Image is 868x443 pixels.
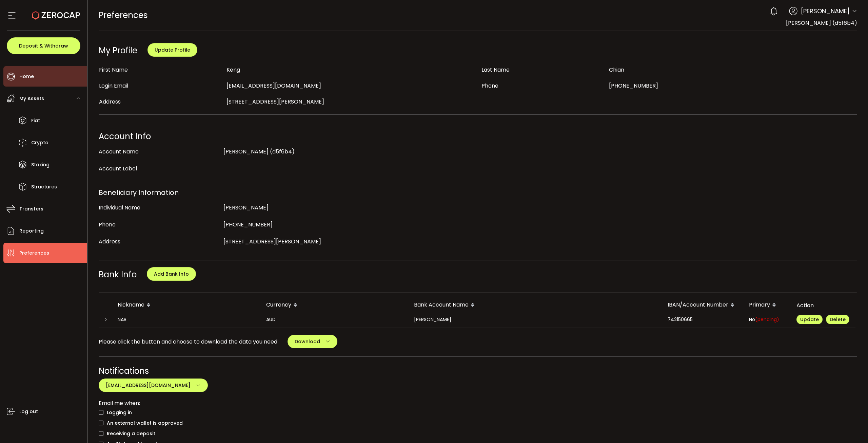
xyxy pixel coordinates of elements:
span: Update [800,316,819,323]
span: [PERSON_NAME] [223,204,269,211]
span: [PERSON_NAME] (d5f6b4) [786,19,857,27]
span: Log out [19,407,38,417]
span: Download [295,338,320,345]
button: Download [288,335,337,348]
div: Individual Name [99,201,220,215]
span: [PHONE_NUMBER] [223,221,273,228]
span: Please click the button and choose to download the data you need [99,337,277,346]
span: Last Name [481,66,510,74]
span: My Assets [19,94,44,104]
span: [PHONE_NUMBER] [609,82,658,90]
span: Home [19,72,34,81]
span: Transfers [19,204,43,214]
span: Login Email [99,82,128,90]
span: [EMAIL_ADDRESS][DOMAIN_NAME] [106,382,191,389]
div: NAB [112,316,261,324]
span: Structures [31,182,57,192]
span: Staking [31,160,50,170]
span: Crypto [31,138,48,148]
span: Update Profile [155,47,190,53]
span: [EMAIL_ADDRESS][DOMAIN_NAME] [226,82,321,90]
div: 742150665 [662,316,744,324]
span: Reporting [19,226,44,236]
span: [STREET_ADDRESS][PERSON_NAME] [223,238,321,245]
div: Address [99,235,220,248]
button: [EMAIL_ADDRESS][DOMAIN_NAME] [99,379,208,392]
div: Notifications [99,365,857,377]
div: AUD [261,316,409,324]
button: Update [796,315,823,324]
span: First Name [99,66,128,74]
span: Delete [830,316,846,323]
div: Nickname [112,299,261,311]
div: IBAN/Account Number [662,299,744,311]
div: No [744,316,791,324]
button: Delete [826,315,849,324]
span: Chian [609,66,624,74]
span: (pending) [755,316,779,323]
iframe: Chat Widget [789,370,868,443]
div: Currency [261,299,409,311]
span: Add Bank Info [154,271,189,277]
span: Deposit & Withdraw [19,43,68,48]
span: Receiving a deposit [103,430,155,437]
div: Primary [744,299,791,311]
span: [STREET_ADDRESS][PERSON_NAME] [226,98,324,106]
span: Preferences [19,248,49,258]
span: Keng [226,66,240,74]
button: Deposit & Withdraw [7,37,80,54]
div: Bank Account Name [409,299,662,311]
span: Address [99,98,121,106]
div: Beneficiary Information [99,186,857,199]
span: Logging in [103,409,132,416]
div: Phone [99,218,220,232]
div: Account Info [99,130,857,143]
button: Add Bank Info [147,267,196,281]
span: An external wallet is approved [103,420,183,426]
span: Bank Info [99,269,137,280]
div: Account Name [99,145,220,159]
span: Phone [481,82,498,90]
div: Action [791,301,855,309]
div: [PERSON_NAME] [409,316,662,324]
span: Preferences [99,9,148,21]
span: Fiat [31,116,40,126]
div: Account Label [99,162,220,176]
span: [PERSON_NAME] (d5f6b4) [223,148,295,155]
div: Email me when: [99,399,857,407]
div: My Profile [99,45,137,56]
span: [PERSON_NAME] [801,6,850,16]
button: Update Profile [147,43,197,57]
